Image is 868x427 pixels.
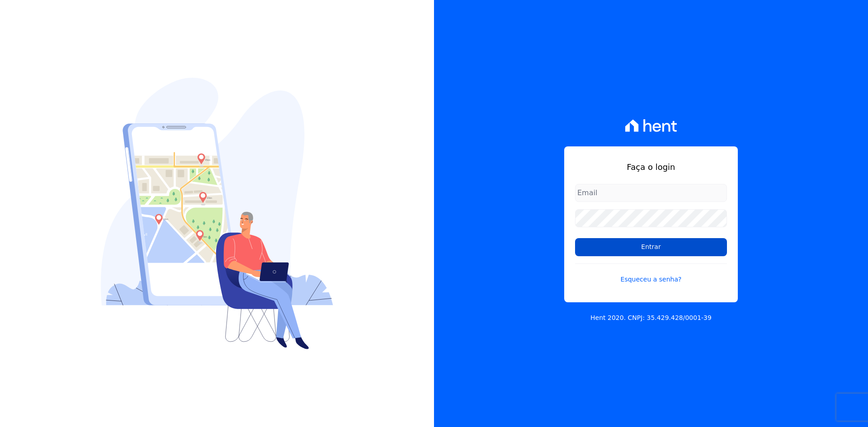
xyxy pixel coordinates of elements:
[575,184,727,202] input: Email
[575,161,727,173] h1: Faça o login
[101,78,333,349] img: Login
[575,238,727,256] input: Entrar
[575,263,727,284] a: Esqueceu a senha?
[590,313,712,323] p: Hent 2020. CNPJ: 35.429.428/0001-39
